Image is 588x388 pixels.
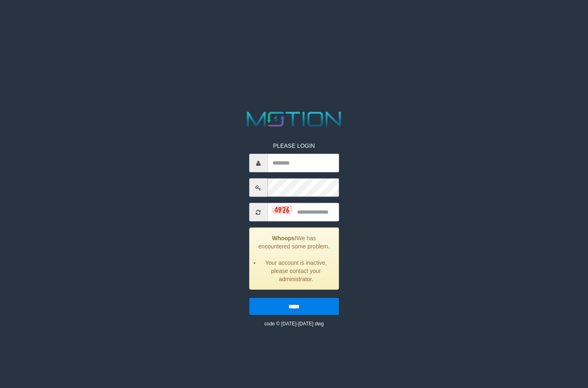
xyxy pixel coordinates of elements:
[249,228,339,290] div: We has encountered some problem.
[272,206,292,214] img: captcha
[243,109,345,129] img: MOTION_logo.png
[260,259,332,283] li: Your account is inactive, please contact your administrator.
[264,321,324,327] small: code © [DATE]-[DATE] dwg
[249,142,339,150] p: PLEASE LOGIN
[272,235,297,241] strong: Whoops!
